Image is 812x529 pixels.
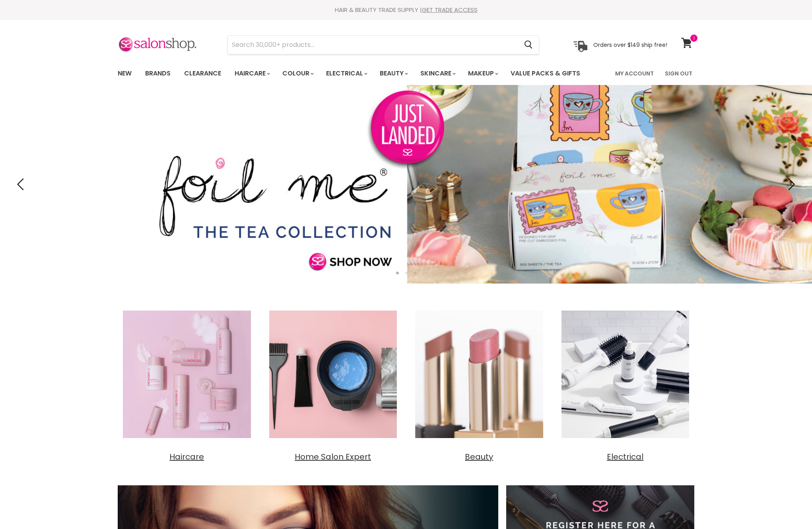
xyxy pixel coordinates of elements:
[112,62,598,85] ul: Main menu
[505,65,586,82] a: Value Packs & Gifts
[410,305,548,444] img: Beauty
[593,41,667,48] p: Orders over $149 ship free!
[374,65,413,82] a: Beauty
[178,65,227,82] a: Clearance
[108,6,704,14] div: HAIR & BEAUTY TRADE SUPPLY |
[660,65,697,82] a: Sign Out
[396,272,399,274] li: Page dot 1
[556,305,695,444] img: Electrical
[782,176,798,192] button: Next
[320,65,372,82] a: Electrical
[264,305,402,462] a: Home Salon Expert Home Salon Expert
[414,65,460,82] a: Skincare
[772,492,804,521] iframe: Gorgias live chat messenger
[108,62,704,85] nav: Main
[414,272,416,274] li: Page dot 3
[169,451,204,462] span: Haircare
[112,65,138,82] a: New
[228,36,518,54] input: Search
[229,65,275,82] a: Haircare
[295,451,371,462] span: Home Salon Expert
[462,65,503,82] a: Makeup
[14,176,30,192] button: Previous
[118,305,256,444] img: Haircare
[118,305,256,462] a: Haircare Haircare
[610,65,659,82] a: My Account
[276,65,319,82] a: Colour
[556,305,695,462] a: Electrical Electrical
[607,451,643,462] span: Electrical
[465,451,493,462] span: Beauty
[264,305,402,444] img: Home Salon Expert
[422,6,478,14] a: GET TRADE ACCESS
[227,35,539,54] form: Product
[410,305,548,462] a: Beauty Beauty
[518,36,539,54] button: Search
[139,65,177,82] a: Brands
[405,272,408,274] li: Page dot 2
